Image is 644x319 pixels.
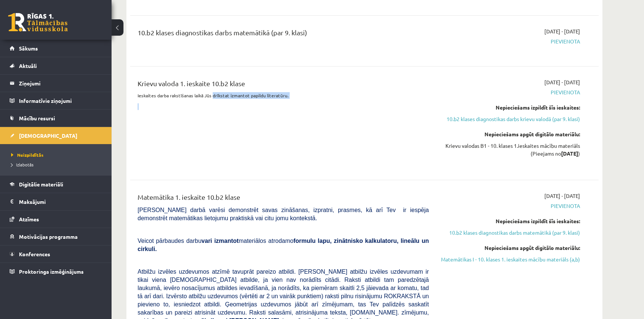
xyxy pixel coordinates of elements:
[440,217,580,225] div: Nepieciešams izpildīt šīs ieskaites:
[440,142,580,157] div: Krievu valodas B1 - 10. klases 1.ieskaites mācību materiāls (Pieejams no )
[10,176,102,193] a: Digitālie materiāli
[19,193,102,210] legend: Maksājumi
[10,263,102,280] a: Proktoringa izmēģinājums
[440,229,580,237] a: 10.b2 klases diagnostikas darbs matemātikā (par 9. klasi)
[10,193,102,210] a: Maksājumi
[11,161,104,168] a: Izlabotās
[202,238,239,244] b: vari izmantot
[10,228,102,245] a: Motivācijas programma
[138,92,429,99] p: Ieskaites darba rakstīšanas laikā Jūs drīkstat izmantot papildu literatūru.
[138,27,429,41] div: 10.b2 klases diagnostikas darbs matemātikā (par 9. klasi)
[10,245,102,263] a: Konferences
[138,238,429,252] b: formulu lapu, zinātnisko kalkulatoru, lineālu un cirkuli.
[11,162,33,167] span: Izlabotās
[10,211,102,228] a: Atzīmes
[544,192,580,200] span: [DATE] - [DATE]
[19,251,50,257] span: Konferences
[440,130,580,138] div: Nepieciešams apgūt digitālo materiālu:
[19,62,37,69] span: Aktuāli
[19,45,38,52] span: Sākums
[544,78,580,86] span: [DATE] - [DATE]
[440,255,580,263] a: Matemātikas I - 10. klases 1. ieskaites mācību materiāls (a,b)
[10,75,102,92] a: Ziņojumi
[19,115,55,121] span: Mācību resursi
[561,150,578,157] strong: [DATE]
[440,244,580,252] div: Nepieciešams apgūt digitālo materiālu:
[138,238,429,252] span: Veicot pārbaudes darbu materiālos atrodamo
[10,110,102,127] a: Mācību resursi
[440,104,580,111] div: Nepieciešams izpildīt šīs ieskaites:
[19,132,77,139] span: [DEMOGRAPHIC_DATA]
[10,40,102,57] a: Sākums
[138,78,429,92] div: Krievu valoda 1. ieskaite 10.b2 klase
[19,181,63,188] span: Digitālie materiāli
[19,92,102,109] legend: Informatīvie ziņojumi
[11,152,44,158] span: Neizpildītās
[440,88,580,96] span: Pievienota
[10,127,102,144] a: [DEMOGRAPHIC_DATA]
[138,207,429,221] span: [PERSON_NAME] darbā varēsi demonstrēt savas zināšanas, izpratni, prasmes, kā arī Tev ir iespēja d...
[10,57,102,74] a: Aktuāli
[544,27,580,35] span: [DATE] - [DATE]
[440,38,580,45] span: Pievienota
[11,152,104,158] a: Neizpildītās
[8,13,68,32] a: Rīgas 1. Tālmācības vidusskola
[19,268,84,275] span: Proktoringa izmēģinājums
[138,192,429,206] div: Matemātika 1. ieskaite 10.b2 klase
[19,216,39,222] span: Atzīmes
[19,233,78,240] span: Motivācijas programma
[440,202,580,210] span: Pievienota
[440,115,580,123] a: 10.b2 klases diagnostikas darbs krievu valodā (par 9. klasi)
[10,92,102,109] a: Informatīvie ziņojumi
[19,75,102,92] legend: Ziņojumi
